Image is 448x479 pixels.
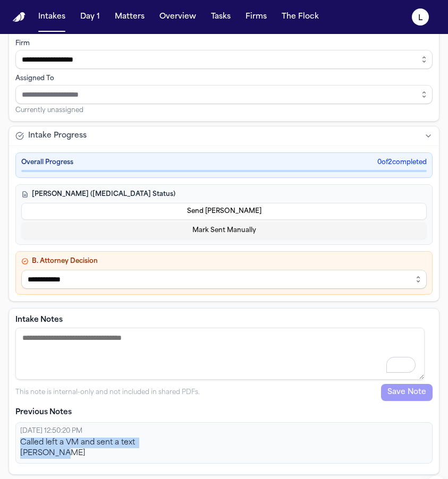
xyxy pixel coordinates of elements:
[13,12,26,22] img: Finch Logo
[28,131,87,141] span: Intake Progress
[20,438,428,459] div: Called left a VM and sent a text [PERSON_NAME]
[111,7,149,27] button: Matters
[21,190,427,199] h4: [PERSON_NAME] ([MEDICAL_DATA] Status)
[20,427,428,435] div: [DATE] 12:50:20 PM
[15,315,433,326] label: Intake Notes
[15,50,433,69] input: Select firm
[76,7,104,27] button: Day 1
[15,388,200,397] p: This note is internal-only and not included in shared PDFs.
[241,7,271,27] button: Firms
[9,126,439,146] button: Intake Progress
[21,257,427,266] h4: B. Attorney Decision
[377,158,427,167] span: 0 of 2 completed
[21,222,427,239] button: Mark Sent Manually
[15,328,425,380] textarea: To enrich screen reader interactions, please activate Accessibility in Grammarly extension settings
[207,7,235,27] button: Tasks
[15,407,433,418] p: Previous Notes
[21,158,73,167] span: Overall Progress
[13,12,26,22] a: Home
[277,7,323,27] button: The Flock
[155,7,200,27] button: Overview
[21,203,427,220] button: Send [PERSON_NAME]
[15,85,433,104] input: Assign to staff member
[34,7,70,27] button: Intakes
[15,74,433,83] div: Assigned To
[15,39,433,48] div: Firm
[15,106,83,115] span: Currently unassigned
